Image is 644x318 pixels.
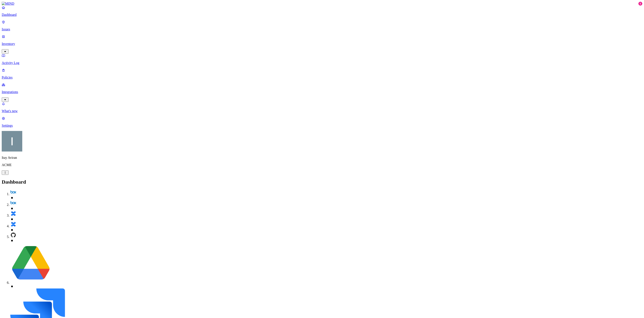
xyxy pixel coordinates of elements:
img: svg%3e [10,243,51,284]
p: Itay Aviran [2,156,642,160]
a: Activity Log [2,54,642,65]
p: Policies [2,76,642,79]
img: svg%3e [10,189,16,195]
img: svg%3e [10,211,16,217]
p: Inventory [2,42,642,46]
p: Dashboard [2,13,642,17]
a: MIND [2,2,642,6]
p: ACME [2,163,642,167]
p: What's new [2,109,642,113]
p: Integrations [2,90,642,94]
img: MIND [2,2,14,6]
a: What's new [2,102,642,113]
a: Inventory [2,35,642,53]
p: Issues [2,27,642,31]
img: svg%3e [10,221,16,227]
p: Activity Log [2,61,642,65]
img: svg%3e [10,200,16,206]
h2: Dashboard [2,179,642,185]
div: 5 [638,2,642,6]
a: Policies [2,68,642,79]
a: Dashboard [2,6,642,17]
img: svg%3e [10,232,16,238]
a: Settings [2,116,642,128]
p: Settings [2,124,642,128]
a: Issues [2,20,642,31]
img: Itay Aviran [2,131,22,152]
a: Integrations [2,83,642,101]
